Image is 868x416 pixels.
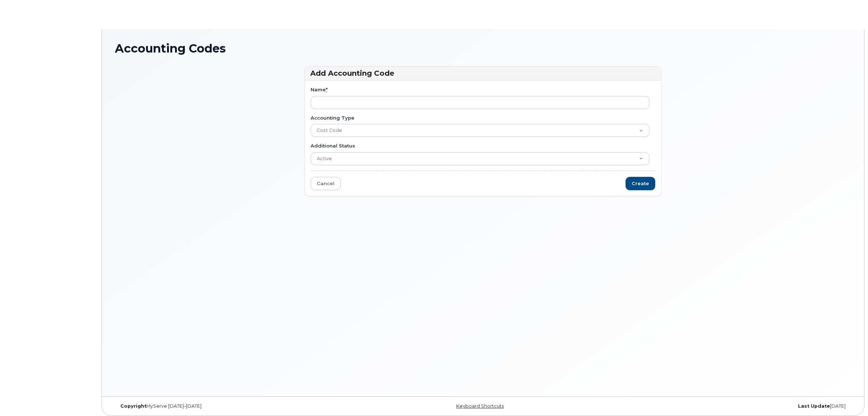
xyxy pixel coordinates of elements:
strong: Copyright [120,403,146,409]
label: Name [311,86,328,93]
a: Cancel [311,177,341,190]
abbr: required [326,87,328,92]
div: MyServe [DATE]–[DATE] [115,403,360,409]
div: [DATE] [606,403,851,409]
h3: Add Accounting Code [310,68,656,78]
label: Accounting Type [311,115,354,121]
strong: Last Update [798,403,830,409]
label: Additional Status [311,142,355,149]
a: Keyboard Shortcuts [456,403,504,409]
h1: Accounting Codes [115,42,851,55]
input: Create [626,177,655,190]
